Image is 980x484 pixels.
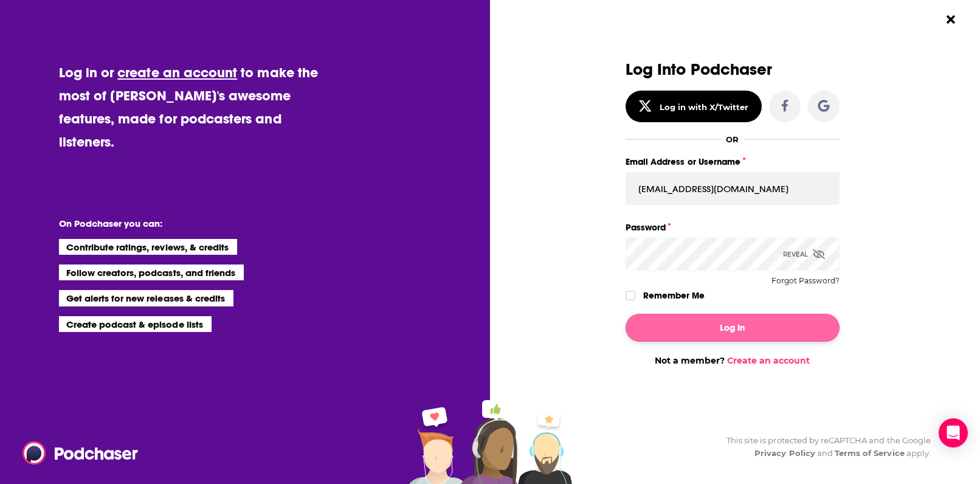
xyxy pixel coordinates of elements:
a: Podchaser - Follow, Share and Rate Podcasts [22,441,129,465]
div: This site is protected by reCAPTCHA and the Google and apply. [717,434,931,460]
div: Open Intercom Messenger [939,418,968,448]
li: Contribute ratings, reviews, & credits [59,239,238,255]
div: Log in with X/Twitter [660,102,749,112]
li: Create podcast & episode lists [59,316,212,332]
h3: Log Into Podchaser [626,61,840,78]
label: Password [626,220,840,235]
a: Terms of Service [835,448,905,458]
input: Email Address or Username [626,172,840,205]
button: Log in with X/Twitter [626,91,762,122]
label: Email Address or Username [626,154,840,170]
button: Log In [626,314,840,342]
a: create an account [117,64,237,81]
li: Follow creators, podcasts, and friends [59,264,244,280]
a: Privacy Policy [754,448,815,458]
div: Reveal [783,238,825,271]
button: Close Button [939,8,962,31]
img: Podchaser - Follow, Share and Rate Podcasts [22,441,139,465]
label: Remember Me [643,288,705,303]
div: Not a member? [626,355,840,366]
button: Forgot Password? [771,277,840,285]
li: On Podchaser you can: [59,218,302,229]
li: Get alerts for new releases & credits [59,290,233,306]
a: Create an account [727,355,810,366]
div: OR [726,134,739,144]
